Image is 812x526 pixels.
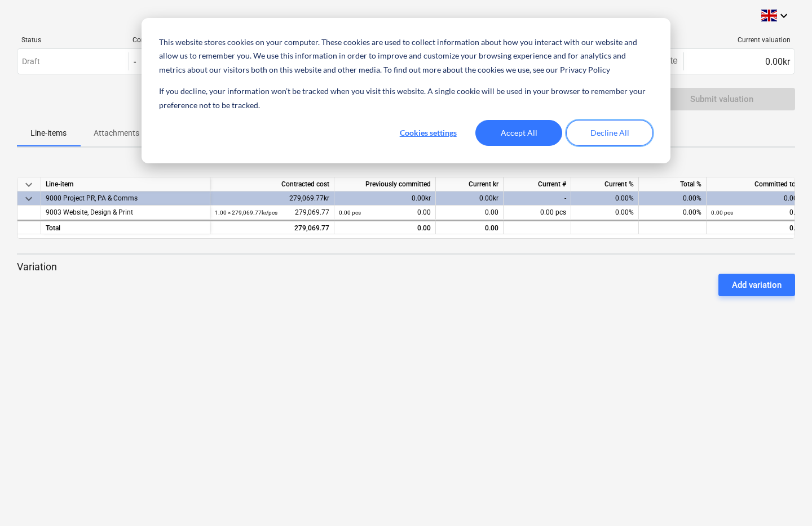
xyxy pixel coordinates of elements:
div: Line-item [41,177,210,191]
div: 0.00 [711,206,803,220]
div: Total % [639,177,707,191]
button: Accept All [475,120,562,146]
small: 0.00 pcs [711,209,733,216]
p: If you decline, your information won’t be tracked when you visit this website. A single cookie wi... [159,84,653,112]
div: Total [41,220,210,234]
div: 0.00 [707,220,808,234]
div: Contracted cost [210,177,334,191]
p: Line-items [30,127,67,139]
div: 0.00 [436,220,504,234]
div: 0.00kr [707,191,808,206]
div: 0.00% [571,191,639,206]
i: keyboard_arrow_down [777,9,791,23]
div: 279,069.77 [215,206,329,220]
div: 279,069.77 [215,221,329,235]
div: Previously committed [334,177,436,191]
button: Decline All [566,120,653,146]
div: 279,069.77kr [210,191,334,206]
button: Cookies settings [385,120,471,146]
div: Current % [571,177,639,191]
div: Add variation [732,278,782,292]
p: Variation [17,260,795,274]
div: 0.00kr [683,52,795,70]
p: Attachments [94,127,139,139]
div: 9003 Website, Design & Print [46,206,205,220]
div: Status [21,36,123,44]
div: 0.00 [339,221,431,235]
div: - [134,56,136,67]
span: keyboard_arrow_down [22,178,36,191]
button: Add variation [718,274,795,296]
p: Draft [22,56,40,68]
div: 0.00% [639,206,707,220]
div: 9000 Project PR, PA & Comms [46,191,205,206]
div: 0.00 [436,206,504,220]
small: 1.00 × 279,069.77kr / pcs [215,209,277,216]
div: 0.00% [571,206,639,220]
div: Current kr [436,177,504,191]
div: 0.00% [639,191,707,206]
p: This website stores cookies on your computer. These cookies are used to collect information about... [159,35,653,77]
span: keyboard_arrow_down [22,192,36,206]
div: 0.00kr [436,191,504,206]
small: 0.00 pcs [339,209,361,216]
div: Current # [504,177,571,191]
div: - [504,191,571,206]
div: 0.00 [339,206,431,220]
div: Cookie banner [142,18,670,163]
div: 0.00 pcs [504,206,571,220]
div: 0.00kr [334,191,436,206]
div: Committed total [707,177,808,191]
div: Current valuation [689,36,791,44]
